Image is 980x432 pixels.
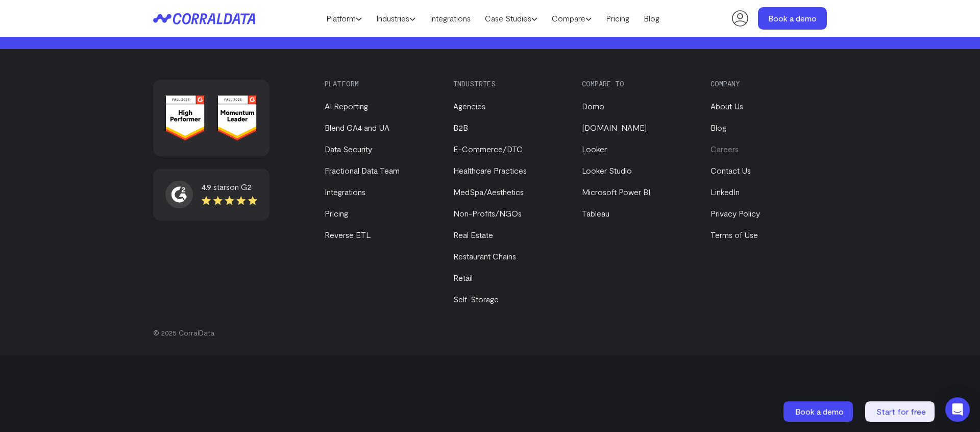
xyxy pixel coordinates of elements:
a: [DOMAIN_NAME] [582,123,647,132]
a: Start for free [865,401,937,422]
h3: Platform [325,80,436,88]
a: Pricing [325,208,348,218]
a: Tableau [582,208,609,218]
a: Reverse ETL [325,230,371,239]
a: Data Security [325,144,372,154]
a: Privacy Policy [710,208,760,218]
a: Industries [369,11,423,26]
a: Integrations [423,11,478,26]
a: Non-Profits/NGOs [453,208,522,218]
a: Domo [582,101,604,111]
a: Platform [319,11,369,26]
span: Book a demo [795,406,844,416]
a: 4.9 starson G2 [165,181,257,208]
a: B2B [453,123,468,132]
a: About Us [710,101,743,111]
h3: Company [710,80,822,88]
a: Looker Studio [582,165,632,175]
a: Fractional Data Team [325,165,400,175]
a: Contact Us [710,165,751,175]
div: 4.9 stars [202,181,257,193]
a: Case Studies [478,11,545,26]
a: AI Reporting [325,101,368,111]
a: LinkedIn [710,187,740,197]
a: E-Commerce/DTC [453,144,523,154]
a: Blend GA4 and UA [325,123,389,132]
a: Microsoft Power BI [582,187,650,197]
a: Book a demo [783,401,855,422]
p: © 2025 CorralData [153,328,827,338]
a: Retail [453,273,473,282]
a: Restaurant Chains [453,251,516,261]
a: Terms of Use [710,230,758,239]
span: Start for free [876,406,926,416]
div: Open Intercom Messenger [945,397,970,422]
a: Careers [710,144,739,154]
a: Agencies [453,101,485,111]
a: Looker [582,144,607,154]
a: Compare [545,11,599,26]
a: Real Estate [453,230,493,239]
a: Integrations [325,187,365,197]
a: Blog [636,11,667,26]
a: Blog [710,123,726,132]
a: Self-Storage [453,294,499,304]
span: on G2 [230,182,252,191]
a: Healthcare Practices [453,165,527,175]
a: Book a demo [758,7,827,30]
h3: Industries [453,80,565,88]
h3: Compare to [582,80,693,88]
a: MedSpa/Aesthetics [453,187,524,197]
a: Pricing [599,11,636,26]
